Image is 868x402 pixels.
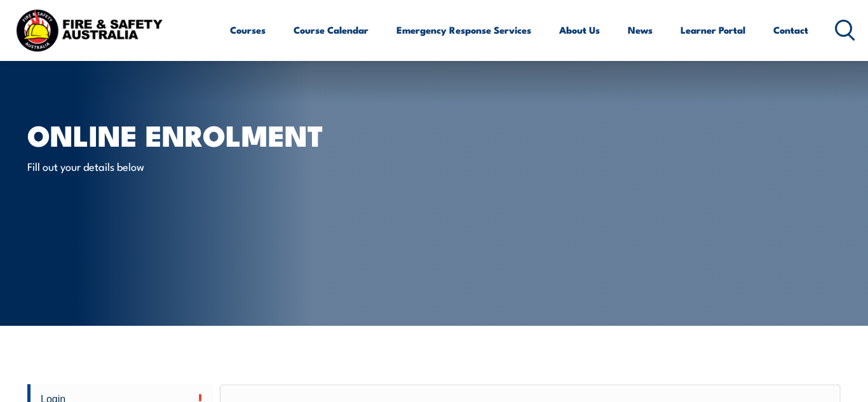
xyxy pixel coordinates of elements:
[773,15,808,45] a: Contact
[681,15,745,45] a: Learner Portal
[628,15,653,45] a: News
[27,159,259,173] p: Fill out your details below
[27,122,341,147] h1: Online Enrolment
[294,15,369,45] a: Course Calendar
[559,15,600,45] a: About Us
[230,15,266,45] a: Courses
[397,15,531,45] a: Emergency Response Services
